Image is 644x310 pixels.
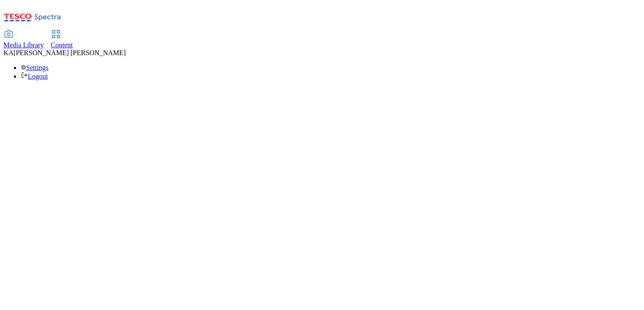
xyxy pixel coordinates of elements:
span: KA [3,49,13,56]
a: Settings [21,64,49,71]
a: Content [51,31,73,49]
span: Media Library [3,41,44,49]
a: Media Library [3,31,44,49]
span: [PERSON_NAME] [PERSON_NAME] [13,49,126,56]
a: Logout [21,73,48,80]
span: Content [51,41,73,49]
